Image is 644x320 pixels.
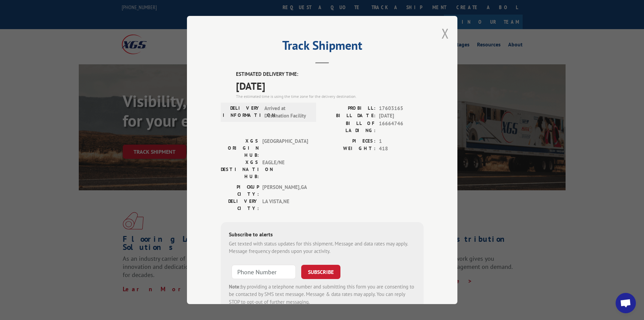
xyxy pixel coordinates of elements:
[221,184,259,198] label: PICKUP CITY:
[379,120,424,134] span: 16664746
[229,230,415,240] div: Subscribe to alerts
[221,41,424,54] h2: Track Shipment
[229,283,241,290] strong: Note:
[379,112,424,120] span: [DATE]
[322,105,376,112] label: PROBILL:
[229,240,415,255] div: Get texted with status updates for this shipment. Message and data rates may apply. Message frequ...
[221,159,259,180] label: XGS DESTINATION HUB:
[229,283,415,306] div: by providing a telephone number and submitting this form you are consenting to be contacted by SM...
[322,145,376,153] label: WEIGHT:
[262,198,308,212] span: LA VISTA , NE
[379,145,424,153] span: 418
[442,24,449,42] button: Close modal
[236,70,424,78] label: ESTIMATED DELIVERY TIME:
[379,137,424,145] span: 1
[232,265,296,279] input: Phone Number
[221,198,259,212] label: DELIVERY CITY:
[301,265,340,279] button: SUBSCRIBE
[223,105,261,120] label: DELIVERY INFORMATION:
[236,78,424,93] span: [DATE]
[322,137,376,145] label: PIECES:
[264,105,310,120] span: Arrived at Destination Facility
[616,293,636,313] div: Open chat
[262,159,308,180] span: EAGLE/NE
[322,120,376,134] label: BILL OF LADING:
[221,137,259,159] label: XGS ORIGIN HUB:
[262,137,308,159] span: [GEOGRAPHIC_DATA]
[322,112,376,120] label: BILL DATE:
[379,105,424,112] span: 17603165
[262,184,308,198] span: [PERSON_NAME] , GA
[236,93,424,100] div: The estimated time is using the time zone for the delivery destination.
